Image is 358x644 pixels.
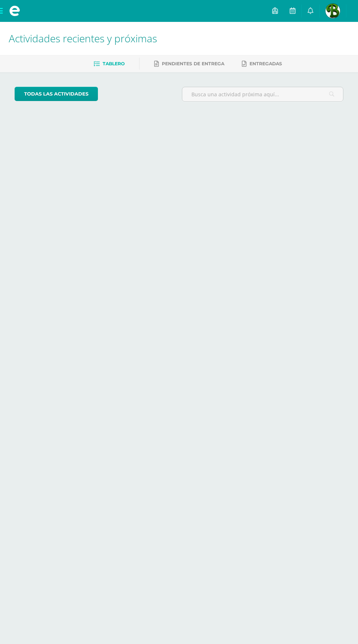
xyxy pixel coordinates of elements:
[182,87,343,101] input: Busca una actividad próxima aquí...
[162,61,224,66] span: Pendientes de entrega
[154,58,224,70] a: Pendientes de entrega
[9,31,157,45] span: Actividades recientes y próximas
[103,61,125,66] span: Tablero
[94,58,125,70] a: Tablero
[15,87,98,101] a: todas las Actividades
[325,4,340,18] img: 07000847e054b28bc3bcc5a95d141964.png
[250,61,282,66] span: Entregadas
[242,58,282,70] a: Entregadas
